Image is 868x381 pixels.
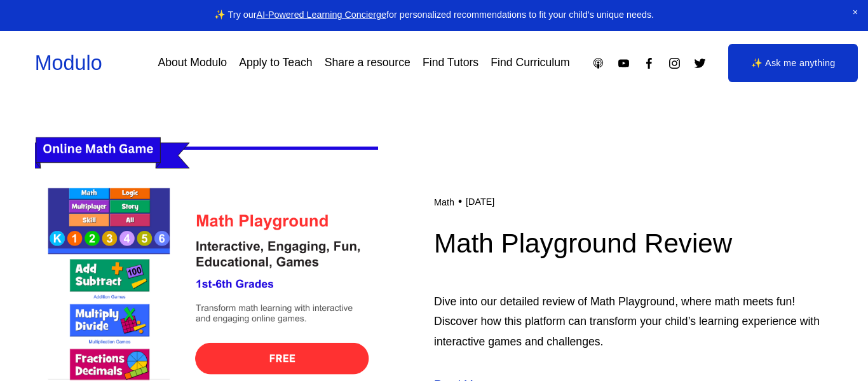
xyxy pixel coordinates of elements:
a: Apply to Teach [239,52,312,74]
a: Math Playground Review [434,228,732,258]
a: Modulo [35,52,102,74]
a: Facebook [642,57,656,70]
a: Instagram [668,57,681,70]
a: ✨ Ask me anything [728,44,858,82]
time: [DATE] [466,197,494,207]
a: Twitter [693,57,707,70]
a: Math [434,197,454,207]
a: YouTube [617,57,630,70]
a: About Modulo [158,52,227,74]
p: Dive into our detailed review of Math Playground, where math meets fun! Discover how this platfor... [434,292,833,352]
a: Share a resource [325,52,410,74]
a: AI-Powered Learning Concierge [257,10,386,20]
a: Find Curriculum [491,52,569,74]
a: Apple Podcasts [592,57,605,70]
a: Find Tutors [423,52,478,74]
